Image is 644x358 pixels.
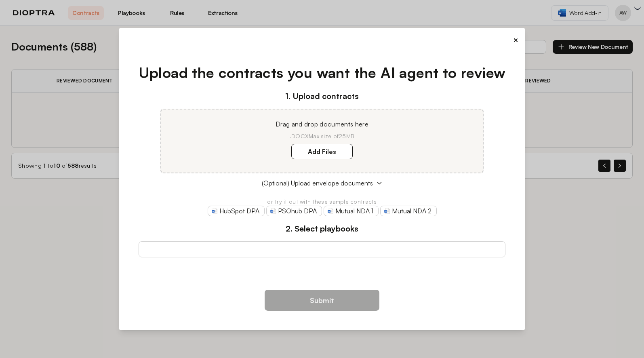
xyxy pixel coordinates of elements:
a: Mutual NDA 2 [380,206,437,216]
a: Mutual NDA 1 [324,206,379,216]
button: Submit [265,290,379,311]
p: .DOCX Max size of 25MB [171,132,473,140]
a: HubSpot DPA [208,206,265,216]
button: (Optional) Upload envelope documents [139,178,506,188]
h1: Upload the contracts you want the AI agent to review [139,62,506,84]
p: or try it out with these sample contracts [139,198,506,206]
h3: 1. Upload contracts [139,90,506,102]
p: Drag and drop documents here [171,119,473,129]
label: Add Files [291,144,353,159]
a: PSOhub DPA [266,206,322,216]
span: (Optional) Upload envelope documents [262,178,373,188]
h3: 2. Select playbooks [139,223,506,235]
button: × [513,34,518,46]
